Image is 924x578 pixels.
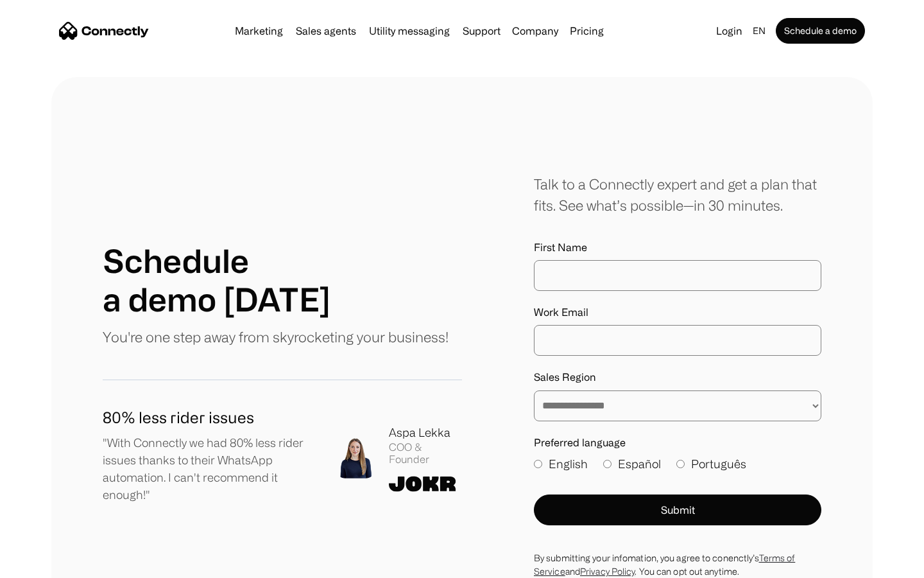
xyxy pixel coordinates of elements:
p: "With Connectly we had 80% less rider issues thanks to their WhatsApp automation. I can't recomme... [103,434,314,504]
a: Pricing [565,26,609,36]
div: Aspa Lekka [389,424,462,441]
a: Privacy Policy [580,566,635,576]
a: Terms of Service [534,553,795,576]
div: Company [512,22,558,40]
div: Talk to a Connectly expert and get a plan that fits. See what’s possible—in 30 minutes. [534,173,821,216]
label: First Name [534,241,821,254]
a: Schedule a demo [776,18,865,44]
p: You're one step away from skyrocketing your business! [103,326,449,347]
input: Português [676,460,685,468]
div: en [753,22,766,40]
a: Login [711,22,748,40]
label: Português [676,455,746,473]
div: By submitting your infomation, you agree to conenctly’s and . You can opt out anytime. [534,551,821,578]
input: Español [603,460,612,468]
label: Español [603,455,661,473]
a: Utility messaging [364,26,455,36]
label: Sales Region [534,371,821,383]
input: English [534,460,542,468]
label: Work Email [534,306,821,319]
a: Support [458,26,506,36]
button: Submit [534,495,821,525]
div: COO & Founder [389,441,462,466]
a: Marketing [230,26,288,36]
label: English [534,455,588,473]
h1: Schedule a demo [DATE] [103,241,330,319]
label: Preferred language [534,437,821,449]
a: Sales agents [291,26,361,36]
h1: 80% less rider issues [103,406,314,429]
